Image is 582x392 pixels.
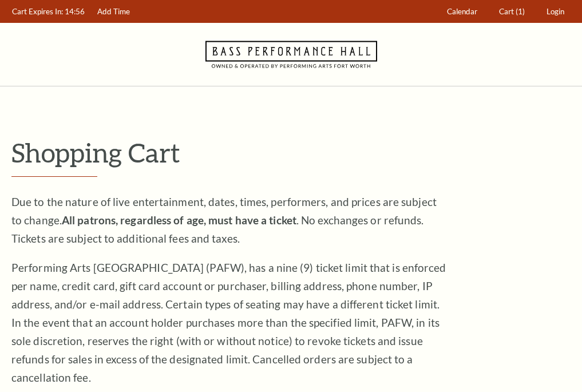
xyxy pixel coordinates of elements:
[442,1,483,23] a: Calendar
[11,259,446,387] p: Performing Arts [GEOGRAPHIC_DATA] (PAFW), has a nine (9) ticket limit that is enforced per name, ...
[92,1,136,23] a: Add Time
[499,7,514,16] span: Cart
[65,7,85,16] span: 14:56
[11,195,437,245] span: Due to the nature of live entertainment, dates, times, performers, and prices are subject to chan...
[516,7,525,16] span: (1)
[62,213,296,227] strong: All patrons, regardless of age, must have a ticket
[12,7,63,16] span: Cart Expires In:
[11,138,571,167] p: Shopping Cart
[447,7,477,16] span: Calendar
[547,7,564,16] span: Login
[494,1,530,23] a: Cart (1)
[541,1,570,23] a: Login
